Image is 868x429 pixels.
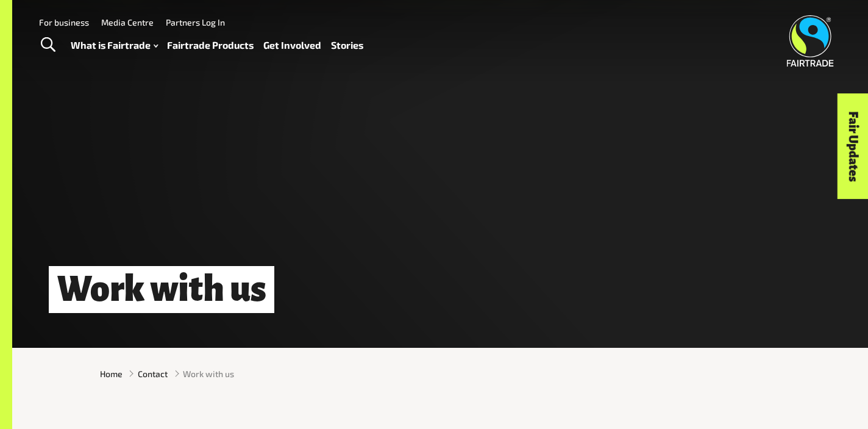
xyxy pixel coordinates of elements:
[787,15,834,67] img: Fairtrade Australia New Zealand logo
[39,17,89,27] a: For business
[167,37,254,54] a: Fairtrade Products
[33,30,63,60] a: Toggle Search
[183,367,234,380] span: Work with us
[71,37,158,54] a: What is Fairtrade
[49,266,274,313] h1: Work with us
[263,37,321,54] a: Get Involved
[138,367,168,380] a: Contact
[100,367,123,380] a: Home
[166,17,225,27] a: Partners Log In
[331,37,363,54] a: Stories
[101,17,154,27] a: Media Centre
